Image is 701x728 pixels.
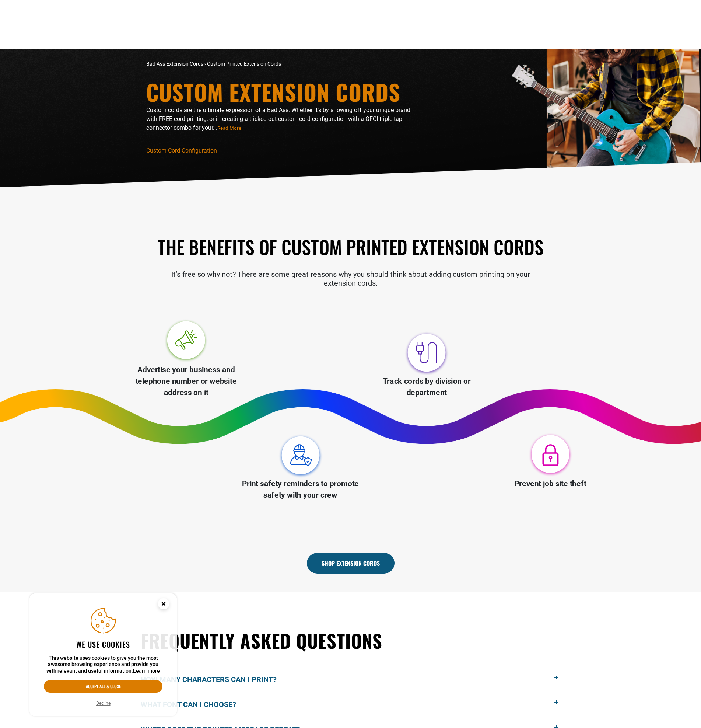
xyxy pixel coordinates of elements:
img: Track [404,330,449,376]
p: Custom cords are the ultimate expression of a Bad Ass. Whether it’s by showing off your unique br... [146,106,415,132]
h2: We use cookies [44,640,162,649]
nav: breadcrumbs [146,60,415,68]
span: How many characters can I print? [141,674,288,685]
button: What font can I choose? [141,692,561,717]
p: Track cords by division or department [367,376,487,398]
img: Print [278,433,323,478]
p: It’s free so why not? There are some great reasons why you should think about adding custom print... [146,270,555,288]
button: Accept all & close [44,680,162,693]
h2: Frequently Asked Questions [141,628,561,652]
a: Bad Ass Extension Cords [146,61,203,67]
button: How many characters can I print? [141,667,561,692]
span: › [204,61,206,67]
span: Custom Printed Extension Cords [207,61,281,67]
img: Prevent [527,433,573,478]
img: Advertise [163,318,208,364]
aside: Cookie Consent [29,593,177,717]
p: Prevent job site theft [490,478,610,490]
span: What font can I choose? [141,699,247,710]
a: Custom Cord Configuration [146,147,217,154]
h2: The Benefits of Custom Printed Extension Cords [146,235,555,259]
p: Advertise your business and telephone number or website address on it [126,364,246,399]
p: Print safety reminders to promote safety with your crew [241,478,360,501]
h1: Custom Extension Cords [146,81,415,103]
button: Decline [94,700,113,707]
span: Read More [217,125,241,131]
a: Learn more [133,668,160,674]
p: This website uses cookies to give you the most awesome browsing experience and provide you with r... [44,655,162,675]
a: Shop Extension Cords [307,553,395,574]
